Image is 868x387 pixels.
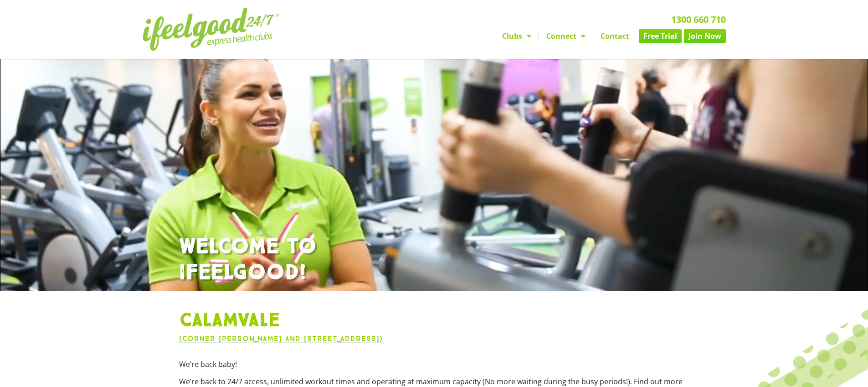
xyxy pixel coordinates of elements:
nav: Menu [350,29,726,43]
h1: WELCOME TO IFEELGOOD! [179,234,689,286]
p: We’re back baby! [179,359,689,370]
h1: Calamvale [179,309,689,333]
a: Clubs [495,29,539,43]
a: Connect [539,29,593,43]
a: 1300 660 710 [671,13,726,26]
a: Join Now [684,29,726,43]
a: Contact [593,29,637,43]
a: Free Trial [639,29,682,43]
a: (Corner [PERSON_NAME] and [STREET_ADDRESS]) [179,334,383,343]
